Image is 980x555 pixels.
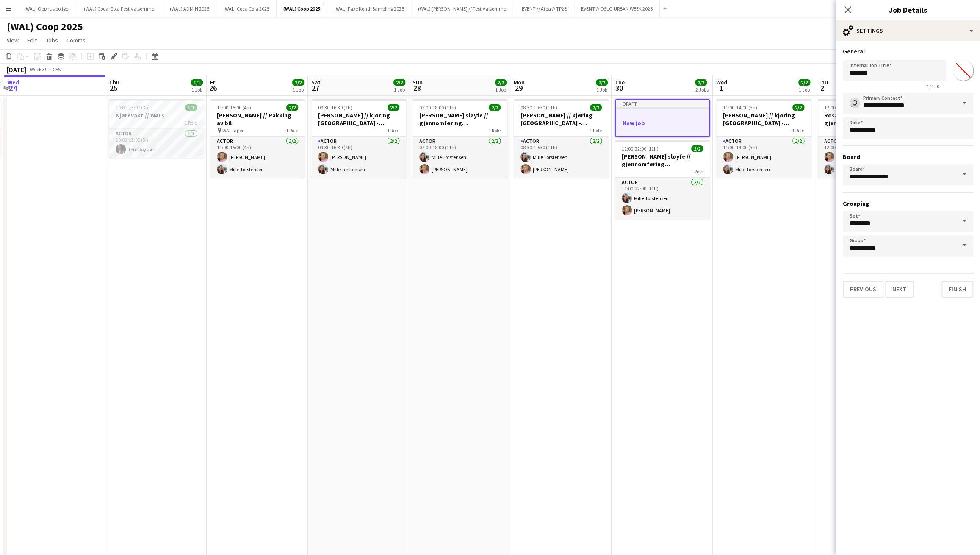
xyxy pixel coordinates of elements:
button: (WAL) Coca Cola 2025 [216,0,277,17]
span: Mon [514,78,525,86]
button: Next [885,281,914,298]
app-card-role: Actor2/207:00-18:00 (11h)Mille Torstensen[PERSON_NAME] [412,137,507,178]
div: CEST [53,66,64,73]
a: Edit [24,35,40,46]
span: 2/2 [792,104,804,111]
span: Wed [716,78,727,86]
span: 2/2 [489,104,501,111]
app-job-card: 08:30-19:30 (11h)2/2[PERSON_NAME] // kjøring [GEOGRAPHIC_DATA] - [GEOGRAPHIC_DATA]1 RoleActor2/20... [514,99,609,178]
app-job-card: 10:00-13:00 (3h)1/1Kjørevakt // WALs1 RoleActor1/110:00-13:00 (3h)Tord Røysom [109,99,204,158]
span: 1/1 [191,79,203,86]
app-card-role: Actor2/212:00-21:00 (9h)[PERSON_NAME]Mille Torstensen [817,137,912,178]
span: 1 Role [185,120,197,126]
button: Previous [843,281,883,298]
app-job-card: 12:00-21:00 (9h)2/2Rosa sløyfe // gjennomføring Haugesund1 RoleActor2/212:00-21:00 (9h)[PERSON_NA... [817,99,912,178]
span: 2/2 [292,79,304,86]
span: 1 Role [792,127,804,134]
app-job-card: 11:00-15:00 (4h)2/2[PERSON_NAME] // Pakking av bil WAL lager1 RoleActor2/211:00-15:00 (4h)[PERSON... [210,99,305,178]
h3: [PERSON_NAME] // kjøring [GEOGRAPHIC_DATA] - [GEOGRAPHIC_DATA] [514,112,609,127]
span: 1 Role [691,168,703,175]
span: Sat [311,78,321,86]
app-job-card: DraftNew job [615,99,710,137]
span: Thu [109,78,119,86]
button: (WAL) Coca-Cola Festivalsommer [77,0,163,17]
div: 1 Job [394,86,405,93]
button: EVENT // OSLO URBAN WEEK 2025 [574,0,660,17]
span: Sun [412,78,423,86]
div: [DATE] [7,65,26,74]
div: 1 Job [495,86,506,93]
h3: [PERSON_NAME] sløyfe // gjennomføring [GEOGRAPHIC_DATA] [412,112,507,127]
div: Draft [616,100,709,107]
span: Tue [615,78,625,86]
span: 2/2 [798,79,810,86]
span: 27 [310,83,321,93]
app-job-card: 09:30-16:30 (7h)2/2[PERSON_NAME] // kjøring [GEOGRAPHIC_DATA] - [GEOGRAPHIC_DATA]1 RoleActor2/209... [311,99,406,178]
span: 12:00-21:00 (9h) [824,104,858,111]
span: Jobs [45,36,58,44]
span: 10:00-13:00 (3h) [116,104,150,111]
span: 1/1 [185,104,197,111]
div: 1 Job [596,86,607,93]
h3: Kjørevakt // WALs [109,112,204,119]
h3: New job [616,119,709,127]
span: 28 [411,83,423,93]
span: View [7,36,19,44]
span: 07:00-18:00 (11h) [419,104,456,111]
span: 1 Role [387,127,399,134]
div: 2 Jobs [695,86,709,93]
app-card-role: Actor2/211:00-22:00 (11h)Mille Torstensen[PERSON_NAME] [615,178,710,219]
span: Comms [66,36,86,44]
span: 2/2 [695,79,707,86]
button: (WAL) ADMIN 2025 [163,0,216,17]
span: 2/2 [596,79,608,86]
span: 30 [614,83,625,93]
h3: [PERSON_NAME] sløyfe // gjennomføring [GEOGRAPHIC_DATA] [615,153,710,168]
span: 7 / 140 [919,83,946,89]
span: 2/2 [388,104,399,111]
span: Thu [817,78,828,86]
span: 1 Role [590,127,602,134]
span: 08:30-19:30 (11h) [520,104,557,111]
a: Jobs [42,35,61,46]
h3: General [843,47,973,55]
span: 1 [715,83,727,93]
button: (WAL) Coop 2025 [277,0,327,17]
app-job-card: 11:00-22:00 (11h)2/2[PERSON_NAME] sløyfe // gjennomføring [GEOGRAPHIC_DATA]1 RoleActor2/211:00-22... [615,140,710,219]
h3: Rosa sløyfe // gjennomføring Haugesund [817,112,912,127]
span: 1 Role [286,127,298,134]
div: Settings [836,20,980,41]
span: Wed [8,78,19,86]
button: (WAL) Opphus boliger [17,0,77,17]
h3: Board [843,153,973,161]
h3: Grouping [843,200,973,207]
div: 1 Job [799,86,810,93]
span: WAL lager [222,127,244,134]
span: 1 Role [488,127,501,134]
span: 11:00-22:00 (11h) [622,145,659,152]
app-job-card: 11:00-14:00 (3h)2/2[PERSON_NAME] // kjøring [GEOGRAPHIC_DATA] - [GEOGRAPHIC_DATA]1 RoleActor2/211... [716,99,811,178]
span: 2/2 [393,79,405,86]
app-card-role: Actor2/208:30-19:30 (11h)Mille Torstensen[PERSON_NAME] [514,137,609,178]
h1: (WAL) Coop 2025 [7,20,83,33]
span: 2/2 [495,79,507,86]
app-card-role: Actor2/211:00-14:00 (3h)[PERSON_NAME]Mille Torstensen [716,137,811,178]
span: 25 [108,83,119,93]
app-card-role: Actor2/209:30-16:30 (7h)[PERSON_NAME]Mille Torstensen [311,137,406,178]
span: Fri [210,78,217,86]
app-card-role: Actor2/211:00-15:00 (4h)[PERSON_NAME]Mille Torstensen [210,137,305,178]
button: Finish [941,281,973,298]
button: (WAL) [PERSON_NAME] // Festivalsommer [411,0,515,17]
button: (WAL) Faxe Kondi Sampling 2025 [327,0,411,17]
app-job-card: 07:00-18:00 (11h)2/2[PERSON_NAME] sløyfe // gjennomføring [GEOGRAPHIC_DATA]1 RoleActor2/207:00-18... [412,99,507,178]
span: Edit [27,36,37,44]
span: 2 [816,83,828,93]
